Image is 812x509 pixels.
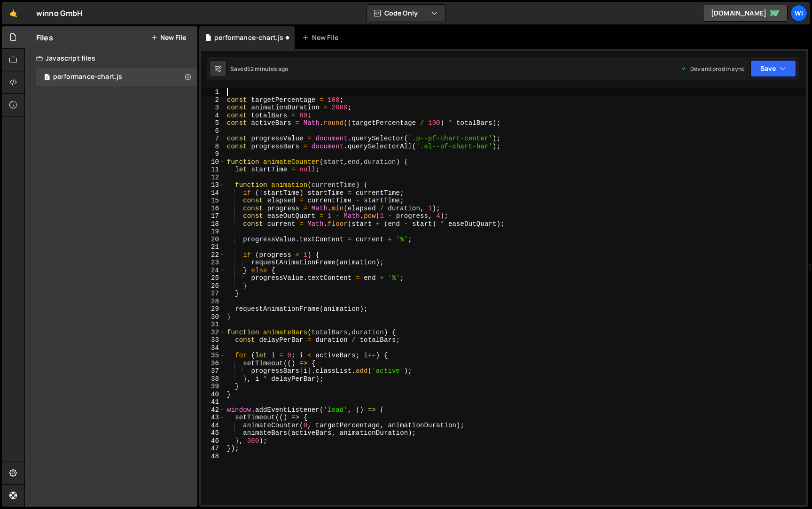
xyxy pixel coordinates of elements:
[201,166,225,174] div: 11
[201,112,225,120] div: 4
[201,282,225,290] div: 26
[201,143,225,151] div: 8
[201,96,225,104] div: 2
[201,445,225,453] div: 47
[201,274,225,282] div: 25
[201,197,225,205] div: 15
[201,158,225,166] div: 10
[703,5,788,22] a: [DOMAIN_NAME]
[201,174,225,182] div: 12
[36,8,83,19] div: winno GmbH
[201,104,225,112] div: 3
[201,453,225,461] div: 48
[201,352,225,360] div: 35
[201,429,225,437] div: 45
[2,2,25,24] a: 🤙
[201,181,225,189] div: 13
[367,5,445,22] button: Code Only
[201,344,225,352] div: 34
[230,65,288,73] div: Saved
[201,375,225,383] div: 38
[201,236,225,244] div: 20
[790,5,807,22] a: wi
[201,189,225,197] div: 14
[681,65,745,73] div: Dev and prod in sync
[201,383,225,391] div: 39
[750,60,796,77] button: Save
[53,73,122,81] div: performance-chart.js
[201,329,225,337] div: 32
[214,33,283,42] div: performance-chart.js
[201,251,225,259] div: 22
[201,398,225,406] div: 41
[201,298,225,306] div: 28
[302,33,342,42] div: New File
[201,336,225,344] div: 33
[201,414,225,422] div: 43
[201,205,225,213] div: 16
[201,321,225,329] div: 31
[201,228,225,236] div: 19
[201,127,225,135] div: 6
[201,220,225,228] div: 18
[201,212,225,220] div: 17
[201,422,225,430] div: 44
[201,313,225,321] div: 30
[201,135,225,143] div: 7
[201,267,225,275] div: 24
[44,74,50,82] span: 1
[201,406,225,414] div: 42
[201,259,225,267] div: 23
[151,34,186,41] button: New File
[25,49,197,68] div: Javascript files
[201,391,225,399] div: 40
[201,88,225,96] div: 1
[201,437,225,445] div: 46
[201,290,225,298] div: 27
[247,65,288,73] div: 52 minutes ago
[201,360,225,368] div: 36
[201,150,225,158] div: 9
[201,119,225,127] div: 5
[201,243,225,251] div: 21
[201,305,225,313] div: 29
[201,367,225,375] div: 37
[36,32,53,43] h2: Files
[36,68,197,86] div: performance-chart.js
